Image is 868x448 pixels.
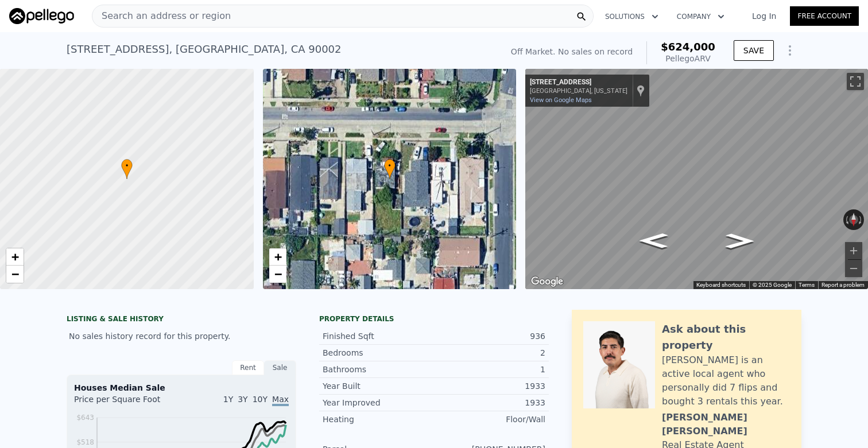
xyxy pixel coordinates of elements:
[778,39,801,62] button: Show Options
[753,282,792,288] span: © 2025 Google
[858,209,865,230] button: Rotate clockwise
[662,411,790,438] div: [PERSON_NAME] [PERSON_NAME]
[384,161,396,171] span: •
[74,382,289,394] div: Houses Median Sale
[253,395,268,404] span: 10Y
[76,438,94,446] tspan: $518
[323,330,434,342] div: Finished Sqft
[845,260,862,277] button: Zoom out
[434,414,545,425] div: Floor/Wall
[530,78,627,87] div: [STREET_ADDRESS]
[661,53,715,64] div: Pellego ARV
[662,321,790,353] div: Ask about this property
[319,314,549,324] div: Property details
[525,69,868,289] div: Map
[696,281,746,289] button: Keyboard shortcuts
[434,380,545,392] div: 1933
[264,360,296,375] div: Sale
[11,267,19,281] span: −
[525,69,868,289] div: Street View
[272,395,289,406] span: Max
[274,250,281,264] span: +
[74,394,181,412] div: Price per Square Foot
[223,395,233,404] span: 1Y
[627,229,680,251] path: Go East, E 104th St
[67,41,342,57] div: [STREET_ADDRESS] , [GEOGRAPHIC_DATA] , CA 90002
[92,9,231,23] span: Search an address or region
[323,397,434,408] div: Year Improved
[11,250,19,264] span: +
[668,6,734,27] button: Company
[238,395,247,404] span: 3Y
[323,364,434,375] div: Bathrooms
[121,159,133,179] div: •
[843,209,850,230] button: Rotate counterclockwise
[323,414,434,425] div: Heating
[274,267,281,281] span: −
[738,10,790,22] a: Log In
[661,41,715,53] span: $624,000
[384,159,396,179] div: •
[714,230,766,252] path: Go West, E 104th St
[434,397,545,408] div: 1933
[323,347,434,359] div: Bedrooms
[790,6,859,26] a: Free Account
[511,46,633,57] div: Off Market. No sales on record
[67,314,296,326] div: LISTING & SALE HISTORY
[530,87,627,95] div: [GEOGRAPHIC_DATA], [US_STATE]
[9,8,74,24] img: Pellego
[6,248,24,266] a: Zoom in
[845,242,862,259] button: Zoom in
[67,326,296,346] div: No sales history record for this property.
[596,6,668,27] button: Solutions
[847,73,864,90] button: Toggle fullscreen view
[269,248,286,266] a: Zoom in
[528,274,566,289] img: Google
[821,282,865,288] a: Report a problem
[6,266,24,283] a: Zoom out
[434,364,545,375] div: 1
[269,266,286,283] a: Zoom out
[121,161,133,171] span: •
[323,380,434,392] div: Year Built
[528,274,566,289] a: Open this area in Google Maps (opens a new window)
[232,360,264,375] div: Rent
[434,330,545,342] div: 936
[849,209,858,230] button: Reset the view
[637,84,645,97] a: Show location on map
[530,96,592,104] a: View on Google Maps
[734,40,774,61] button: SAVE
[76,414,94,422] tspan: $643
[662,353,790,408] div: [PERSON_NAME] is an active local agent who personally did 7 flips and bought 3 rentals this year.
[434,347,545,359] div: 2
[799,282,815,288] a: Terms (opens in new tab)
